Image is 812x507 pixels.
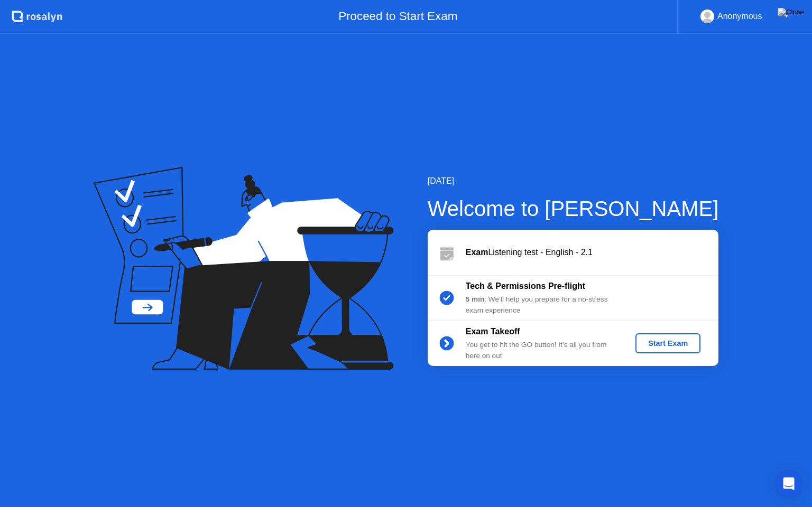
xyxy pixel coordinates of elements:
b: Exam [466,248,488,257]
b: Exam Takeoff [466,327,520,336]
div: Open Intercom Messenger [776,471,801,496]
button: Start Exam [635,333,700,353]
div: Start Exam [640,339,696,348]
div: Listening test - English - 2.1 [466,246,718,259]
img: Close [778,8,804,16]
div: [DATE] [428,175,719,187]
div: : We’ll help you prepare for a no-stress exam experience [466,294,618,316]
div: Anonymous [717,10,762,23]
div: You get to hit the GO button! It’s all you from here on out [466,340,618,361]
b: 5 min [466,295,485,303]
b: Tech & Permissions Pre-flight [466,281,585,290]
div: Welcome to [PERSON_NAME] [428,193,719,224]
